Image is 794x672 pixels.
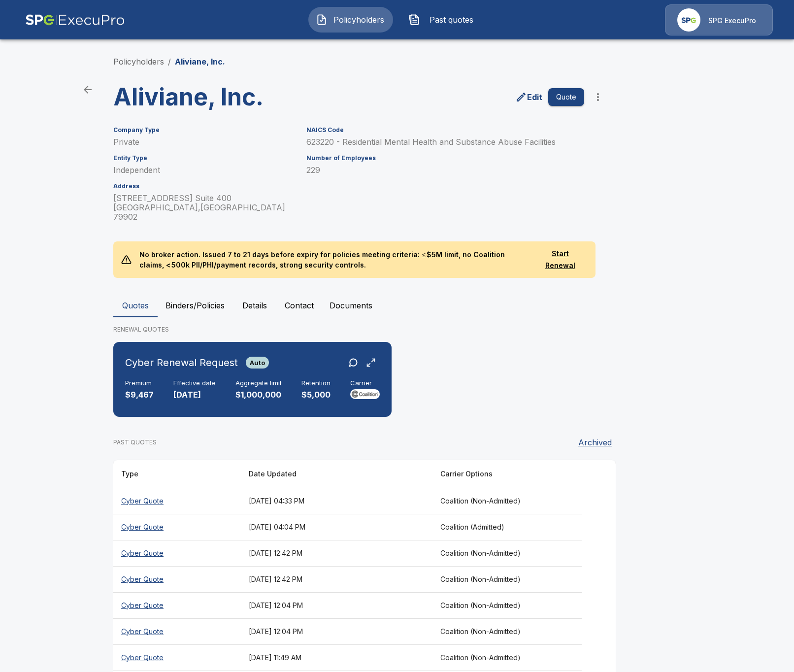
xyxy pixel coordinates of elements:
th: [DATE] 12:04 PM [241,592,432,618]
th: [DATE] 12:42 PM [241,566,432,592]
p: Aliviane, Inc. [175,56,225,67]
th: Coalition (Admitted) [432,514,582,540]
p: Private [113,137,295,147]
p: $5,000 [301,389,331,401]
h6: Address [113,183,295,190]
th: Date Updated [241,460,432,488]
p: Independent [113,166,295,175]
button: Policyholders IconPolicyholders [308,7,393,33]
th: [DATE] 04:04 PM [241,514,432,540]
th: Coalition (Non-Admitted) [432,644,582,671]
th: Coalition (Non-Admitted) [432,488,582,514]
p: No broker action. Issued 7 to 21 days before expiry for policies meeting criteria: ≤ $5M limit, n... [132,241,532,278]
h3: Aliviane, Inc. [113,83,357,111]
div: policyholder tabs [113,294,681,317]
p: PAST QUOTES [113,438,157,447]
button: more [588,87,608,107]
th: Cyber Quote [113,488,241,514]
h6: Aggregate limit [235,379,282,387]
h6: Premium [125,379,154,387]
h6: Retention [301,379,331,387]
button: Documents [322,294,380,317]
a: edit [513,89,544,105]
th: Coalition (Non-Admitted) [432,618,582,644]
th: Cyber Quote [113,566,241,592]
h6: NAICS Code [306,127,584,134]
th: Cyber Quote [113,540,241,566]
th: [DATE] 11:49 AM [241,644,432,671]
button: Details [232,294,277,317]
button: Contact [277,294,322,317]
button: Past quotes IconPast quotes [401,7,486,33]
p: $9,467 [125,389,154,401]
h6: Number of Employees [306,155,584,162]
h6: Cyber Renewal Request [125,355,238,370]
h6: Company Type [113,127,295,134]
th: [DATE] 04:33 PM [241,488,432,514]
p: 229 [306,166,584,175]
p: Edit [527,91,542,103]
p: RENEWAL QUOTES [113,325,681,334]
th: [DATE] 12:42 PM [241,540,432,566]
span: Past quotes [424,14,478,26]
h6: Entity Type [113,155,295,162]
p: [DATE] [173,389,216,401]
span: Auto [246,359,269,367]
button: Quotes [113,294,158,317]
nav: breadcrumb [113,56,225,67]
th: Coalition (Non-Admitted) [432,540,582,566]
th: Coalition (Non-Admitted) [432,566,582,592]
p: [STREET_ADDRESS] Suite 400 [GEOGRAPHIC_DATA] , [GEOGRAPHIC_DATA] 79902 [113,194,295,222]
th: Cyber Quote [113,618,241,644]
li: / [168,56,171,67]
th: Cyber Quote [113,592,241,618]
button: Binders/Policies [158,294,232,317]
th: Type [113,460,241,488]
th: Carrier Options [432,460,582,488]
img: Policyholders Icon [316,14,328,26]
button: Archived [574,433,616,452]
img: AA Logo [25,4,125,35]
button: Start Renewal [533,245,588,275]
th: Cyber Quote [113,514,241,540]
p: SPG ExecuPro [708,16,756,26]
th: [DATE] 12:04 PM [241,618,432,644]
img: Carrier [350,389,380,399]
a: back [78,80,98,100]
th: Coalition (Non-Admitted) [432,592,582,618]
p: 623220 - Residential Mental Health and Substance Abuse Facilities [306,137,584,147]
img: Past quotes Icon [408,14,420,26]
th: Cyber Quote [113,644,241,671]
a: Agency IconSPG ExecuPro [665,4,773,35]
p: $1,000,000 [235,389,282,401]
a: Policyholders [113,57,164,67]
button: Quote [548,88,584,106]
h6: Effective date [173,379,216,387]
h6: Carrier [350,379,380,387]
img: Agency Icon [677,8,700,32]
span: Policyholders [331,14,386,26]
